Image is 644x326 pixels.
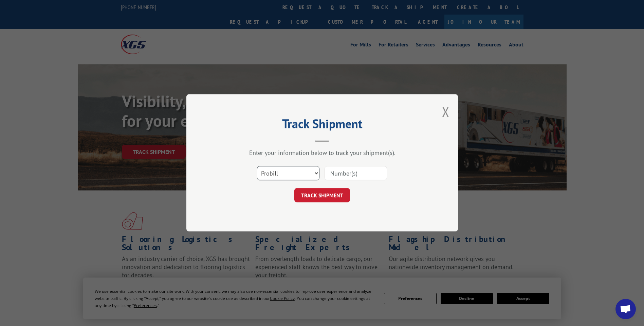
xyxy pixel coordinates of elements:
button: Close modal [442,103,449,121]
div: Open chat [615,299,636,319]
input: Number(s) [325,166,387,181]
h2: Track Shipment [220,119,424,132]
button: TRACK SHIPMENT [294,188,350,203]
div: Enter your information below to track your shipment(s). [220,149,424,157]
